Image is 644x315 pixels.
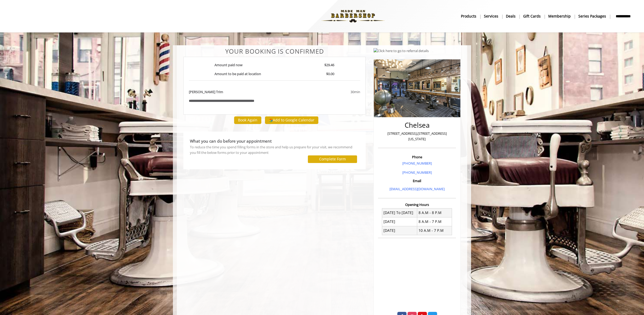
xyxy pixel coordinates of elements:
b: $0.00 [326,71,334,76]
h3: Opening Hours [378,203,456,206]
h3: Phone [379,155,455,159]
a: Productsproducts [457,12,480,20]
b: Series packages [578,13,606,19]
td: [DATE] To [DATE] [382,208,417,217]
b: gift cards [523,13,541,19]
b: $29.46 [324,63,334,67]
b: [PERSON_NAME] Trim [189,89,223,95]
a: DealsDeals [502,12,519,20]
a: [PHONE_NUMBER] [402,170,432,175]
div: 30min [308,89,360,95]
img: Click here to go to referral details [374,48,429,54]
button: Book Again [234,116,261,124]
a: Gift cardsgift cards [519,12,545,20]
b: Deals [506,13,516,19]
td: 8 A.M - 8 P.M [417,208,452,217]
td: 10 A.M - 7 P.M [417,226,452,235]
a: [PHONE_NUMBER] [402,161,432,166]
label: Complete Form [319,157,346,161]
a: MembershipMembership [545,12,575,20]
td: [DATE] [382,217,417,226]
a: [EMAIL_ADDRESS][DOMAIN_NAME] [389,187,445,191]
h2: Chelsea [379,121,455,129]
b: Amount to be paid at location [214,71,261,76]
div: To reduce the time you spend filling forms in the store and help us prepare for your visit, we re... [190,144,359,155]
b: What you can do before your appointment [190,138,272,144]
b: Amount paid now [214,63,242,67]
button: Add to Google Calendar [265,116,318,124]
b: Services [484,13,498,19]
button: Complete Form [308,155,357,163]
a: ServicesServices [480,12,502,20]
p: [STREET_ADDRESS],[STREET_ADDRESS][US_STATE] [379,131,455,142]
b: Membership [548,13,571,19]
b: products [461,13,476,19]
td: [DATE] [382,226,417,235]
img: Made Man Barbershop logo [317,2,389,31]
center: Your Booking is confirmed [183,48,366,55]
h3: Email [379,179,455,183]
td: 8 A.M - 7 P.M [417,217,452,226]
a: Series packagesSeries packages [575,12,610,20]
